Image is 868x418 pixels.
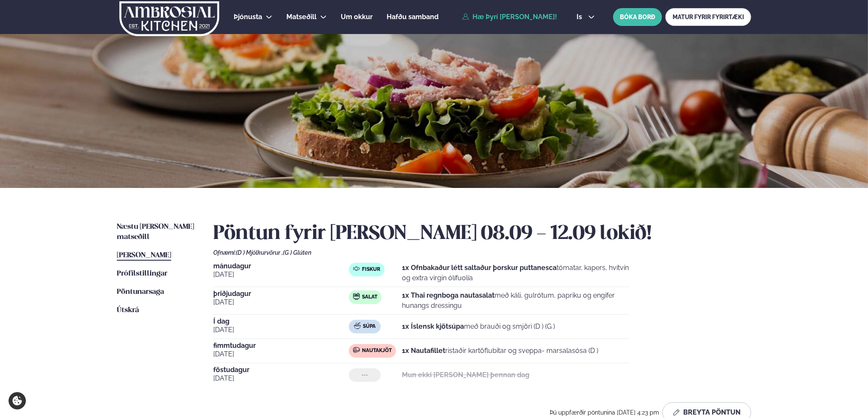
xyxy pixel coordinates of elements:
[402,291,495,299] strong: 1x Thai regnboga nautasalat
[577,14,585,20] span: is
[402,321,555,332] p: með brauði og smjöri (D ) (G )
[117,270,167,277] span: Prófílstillingar
[354,322,361,329] img: soup.svg
[117,222,196,242] a: Næstu [PERSON_NAME] matseðill
[402,347,445,355] strong: 1x Nautafillet
[117,250,171,261] a: [PERSON_NAME]
[402,371,529,379] strong: Mun ekki [PERSON_NAME] þennan dag
[341,12,373,22] a: Um okkur
[362,266,380,273] span: Fiskur
[213,222,751,246] h2: Pöntun fyrir [PERSON_NAME] 08.09 - 12.09 lokið!
[234,12,262,22] a: Þjónusta
[462,13,557,21] a: Hæ Þyrí [PERSON_NAME]!
[341,13,373,21] span: Um okkur
[283,249,311,256] span: (G ) Glúten
[362,372,368,378] span: ---
[402,346,598,356] p: ristaðir kartöflubitar og sveppa- marsalasósa (D )
[613,8,662,26] button: BÓKA BORÐ
[665,8,751,26] a: MATUR FYRIR FYRIRTÆKI
[402,322,464,330] strong: 1x Íslensk kjötsúpa
[117,223,194,241] span: Næstu [PERSON_NAME] matseðill
[117,307,139,314] span: Útskrá
[236,249,283,256] span: (D ) Mjólkurvörur ,
[353,265,360,272] img: fish.svg
[363,323,376,330] span: Súpa
[550,409,659,416] span: Þú uppfærðir pöntunina [DATE] 4:23 pm
[117,269,167,279] a: Prófílstillingar
[387,12,438,22] a: Hafðu samband
[387,13,438,21] span: Hafðu samband
[362,294,377,301] span: Salat
[402,290,630,311] p: með káli, gulrótum, papriku og engifer hunangs dressingu
[213,318,349,325] span: Í dag
[117,288,164,296] span: Pöntunarsaga
[213,297,349,307] span: [DATE]
[117,287,164,297] a: Pöntunarsaga
[213,349,349,359] span: [DATE]
[213,342,349,349] span: fimmtudagur
[117,252,171,259] span: [PERSON_NAME]
[286,12,317,22] a: Matseðill
[213,367,349,373] span: föstudagur
[286,13,317,21] span: Matseðill
[362,347,392,354] span: Nautakjöt
[353,293,360,300] img: salad.svg
[402,264,557,272] strong: 1x Ofnbakaður létt saltaður þorskur puttanesca
[213,290,349,297] span: þriðjudagur
[353,347,360,353] img: beef.svg
[213,373,349,384] span: [DATE]
[213,263,349,270] span: mánudagur
[570,14,602,20] button: is
[119,1,220,36] img: logo
[234,13,262,21] span: Þjónusta
[402,263,630,283] p: tómatar, kapers, hvítvín og extra virgin ólífuolía
[213,249,751,256] div: Ofnæmi:
[117,305,139,316] a: Útskrá
[213,325,349,335] span: [DATE]
[213,270,349,280] span: [DATE]
[8,392,26,409] a: Cookie settings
